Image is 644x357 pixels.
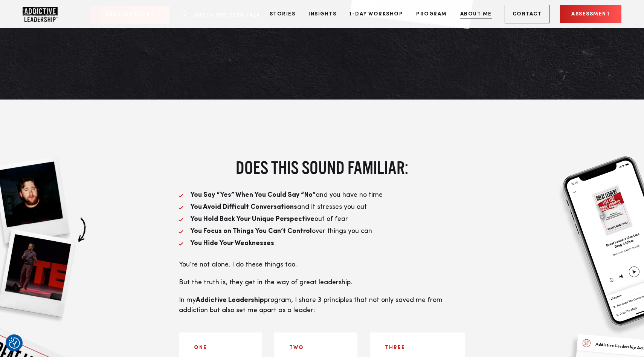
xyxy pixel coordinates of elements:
p: But the truth is, they get in the way of great leadership. [179,277,465,288]
li: and it stresses you out [179,202,465,212]
a: Privacy Policy [123,87,156,93]
strong: You Say “Yes” When You Could Say “No” [190,192,316,198]
p: THREE [385,344,450,352]
img: Company Logo [23,7,58,22]
strong: Addictive Leadership [196,297,264,303]
strong: You Hide Your Weaknesses [190,240,274,247]
li: over things you can [179,226,465,236]
button: Consent Preferences [9,337,20,349]
strong: You Avoid Difficult Conversations [190,204,297,210]
a: Assessment [560,5,621,23]
strong: You Hold Back Your Unique Perspective [190,216,314,222]
span: First name [151,1,174,6]
img: Revisit consent button [9,337,20,349]
a: Home [23,7,68,22]
a: Contact [505,5,550,23]
p: You’re not alone. I do these things too. [179,260,465,270]
li: out of fear [179,214,465,224]
h2: DOES THIS SOUND FAMILIAR: [179,156,465,179]
li: and you have no time [179,190,465,200]
p: ONE [194,344,247,352]
p: TWO [289,344,342,352]
strong: You Focus on Things You Can’t Control [190,228,312,234]
p: In my program, I share 3 principles that not only saved me from addiction but also set me apart a... [179,295,465,316]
